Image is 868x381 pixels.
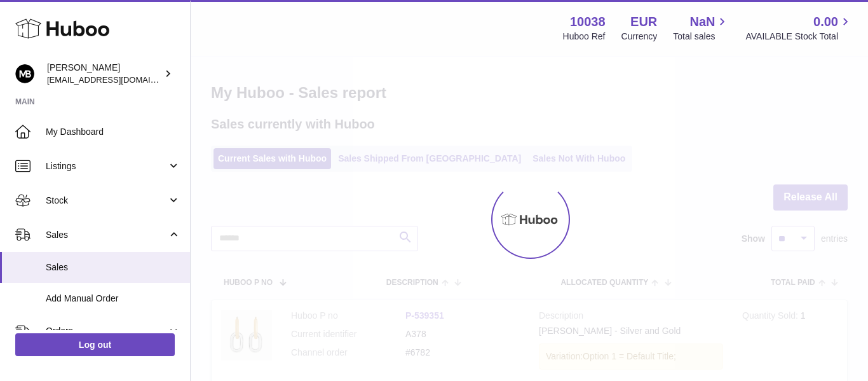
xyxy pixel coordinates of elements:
span: Sales [46,261,180,274]
div: Currency [621,31,658,43]
strong: EUR [630,13,657,31]
span: Sales [46,229,167,241]
span: Stock [46,195,167,207]
span: AVAILABLE Stock Total [745,31,853,43]
a: 0.00 AVAILABLE Stock Total [745,13,853,43]
span: Total sales [673,31,729,43]
span: [EMAIL_ADDRESS][DOMAIN_NAME] [47,74,187,85]
span: 0.00 [813,13,838,31]
div: Huboo Ref [563,31,606,43]
a: NaN Total sales [673,13,729,43]
div: [PERSON_NAME] [47,62,161,86]
img: hi@margotbardot.com [15,64,34,83]
span: Orders [46,325,167,337]
span: NaN [689,13,715,31]
a: Log out [15,333,175,356]
span: Listings [46,160,167,172]
span: Add Manual Order [46,293,180,305]
strong: 10038 [570,13,606,31]
span: My Dashboard [46,126,180,138]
